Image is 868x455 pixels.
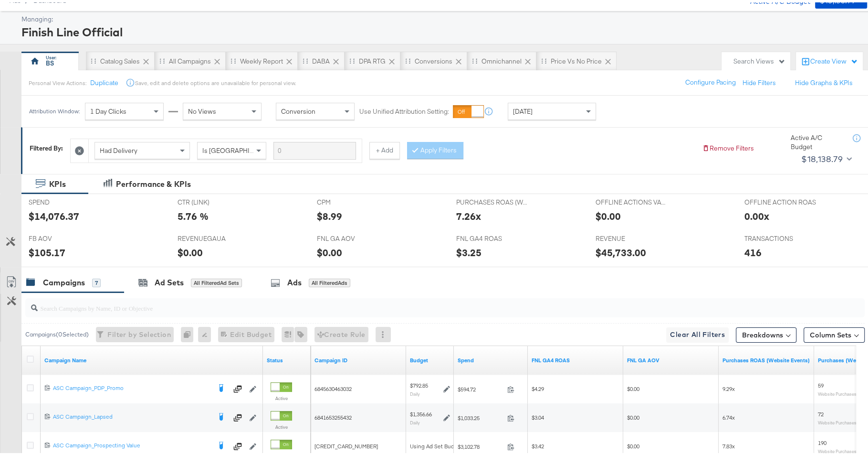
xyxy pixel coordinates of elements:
a: Your campaign name. [44,354,259,362]
div: Drag to reorder tab [405,56,410,61]
div: Drag to reorder tab [541,56,546,61]
sub: Daily [410,389,420,394]
input: Search Campaigns by Name, ID or Objective [38,292,788,311]
button: Breakdowns [736,325,796,340]
div: $45,733.00 [596,243,646,257]
span: Clear All Filters [670,326,725,338]
button: Clear All Filters [666,325,729,340]
span: 6841653255432 [314,412,352,419]
div: $792.85 [410,379,428,387]
div: Performance & KPIs [116,176,191,187]
sub: Website Purchases [818,417,857,423]
span: $0.00 [627,440,639,447]
span: SPEND [29,195,100,205]
button: $18,138.79 [797,149,854,164]
span: $0.00 [627,383,639,390]
div: All Filtered Ads [309,276,350,285]
div: Finish Line Official [21,22,865,38]
div: Attribution Window: [29,106,80,112]
span: [DATE] [513,105,533,113]
label: Active [271,393,292,399]
span: 72 [818,408,824,415]
span: REVENUEGAUA [178,232,249,241]
span: TRANSACTIONS [744,232,816,241]
span: OFFLINE ACTIONS VALUE [596,195,667,205]
span: $3,102.78 [458,441,503,448]
div: Catalog Sales [100,54,140,64]
div: Omnichannel [481,54,522,64]
span: FNL GA AOV [317,232,388,241]
div: $1,356.66 [410,408,432,416]
span: CPM [317,195,388,205]
div: 416 [744,243,762,257]
div: Price vs No Price [551,54,602,64]
div: Create View [810,54,858,64]
div: $0.00 [317,243,342,257]
div: Save, edit and delete options are unavailable for personal view. [135,77,296,85]
div: All Filtered Ad Sets [191,276,242,285]
a: ASC Campaign_Lapsed [53,411,211,420]
span: [CREDIT_CARD_NUMBER] [314,440,378,447]
div: Conversions [415,54,452,64]
div: 7 [92,276,101,285]
a: The total amount spent to date. [458,354,524,362]
span: 1 Day Clicks [90,105,126,113]
div: $0.00 [596,207,621,221]
div: 7.26x [456,207,481,221]
button: + Add [369,140,400,157]
div: $18,138.79 [801,150,843,164]
span: 6.74x [722,412,735,419]
label: Use Unified Attribution Setting: [359,105,449,114]
sub: Website Purchases [818,389,857,394]
div: 5.76 % [178,207,209,221]
div: All Campaigns [169,54,211,64]
div: $14,076.37 [29,207,79,221]
div: BS [46,56,54,65]
span: $3.04 [532,412,544,419]
a: rev/orders [627,354,715,362]
a: ASC Campaign_Prospecting Value [53,439,211,449]
div: Campaigns ( 0 Selected) [25,328,89,336]
button: Configure Pacing [679,72,743,89]
div: KPIs [49,176,66,187]
span: FB AOV [29,232,100,241]
button: Duplicate [90,76,118,85]
button: Column Sets [804,325,865,340]
div: Drag to reorder tab [159,56,165,61]
span: $4.29 [532,383,544,390]
div: Using Ad Set Budget [410,440,463,448]
span: REVENUE [596,232,667,241]
div: $8.99 [317,207,342,221]
div: ASC Campaign_Lapsed [53,411,211,418]
span: OFFLINE ACTION ROAS [744,195,816,205]
span: Had Delivery [100,144,137,152]
span: FNL GA4 ROAS [456,232,528,241]
span: $0.00 [627,412,639,419]
span: 6845630463032 [314,383,352,390]
div: Managing: [21,12,865,22]
button: Remove Filters [702,141,754,151]
span: No Views [188,105,216,113]
a: Your campaign ID. [314,354,402,362]
label: Active [271,422,292,428]
div: DPA RTG [359,54,386,64]
div: Weekly Report [240,54,283,64]
a: The total value of the purchase actions divided by spend tracked by your Custom Audience pixel on... [722,354,810,362]
span: Is [GEOGRAPHIC_DATA] [202,144,275,152]
div: $105.17 [29,243,65,257]
span: PURCHASES ROAS (WEBSITE EVENTS) [456,195,528,205]
span: Conversion [281,105,315,113]
span: 190 [818,437,826,444]
div: $3.25 [456,243,481,257]
div: $0.00 [178,243,203,257]
button: Hide Graphs & KPIs [795,76,853,85]
div: Search Views [733,54,785,64]
sub: Website Purchases [818,446,857,452]
div: Drag to reorder tab [303,56,308,61]
span: $594.72 [458,383,503,390]
div: 0 [181,325,198,340]
div: DABA [312,54,330,64]
div: Ad Sets [155,275,184,286]
div: Drag to reorder tab [349,56,355,61]
input: Enter a search term [273,140,356,157]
